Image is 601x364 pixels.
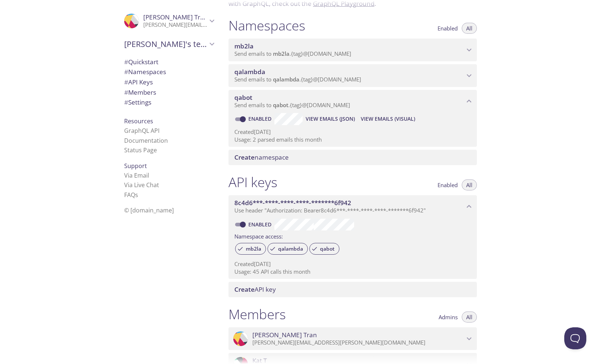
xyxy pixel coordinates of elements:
[241,245,266,252] span: mb2la
[361,114,415,123] span: View Emails (Visual)
[234,230,283,241] label: Namespace access:
[228,174,277,190] h1: API keys
[234,68,265,76] span: qalambda
[228,282,477,297] div: Create API Key
[434,312,462,323] button: Admins
[228,39,477,61] div: mb2la namespace
[118,34,220,54] div: Chris's team
[124,39,207,49] span: [PERSON_NAME]'s team
[234,260,471,268] p: Created [DATE]
[118,9,220,33] div: Chris Tran
[124,171,149,179] a: Via Email
[462,23,477,34] button: All
[124,206,174,214] span: © [DOMAIN_NAME]
[234,136,471,143] p: Usage: 2 parsed emails this month
[124,98,151,106] span: Settings
[124,181,159,189] a: Via Live Chat
[118,87,220,98] div: Members
[118,97,220,108] div: Team Settings
[124,78,128,86] span: #
[462,312,477,323] button: All
[135,191,138,199] span: s
[234,153,255,161] span: Create
[228,64,477,87] div: qalambda namespace
[234,93,252,102] span: qabot
[247,221,274,228] a: Enabled
[235,243,266,255] div: mb2la
[124,146,157,154] a: Status Page
[234,101,350,109] span: Send emails to . {tag} @[DOMAIN_NAME]
[234,268,471,276] p: Usage: 45 API calls this month
[252,331,317,339] span: [PERSON_NAME] Tran
[309,243,339,255] div: qabot
[124,117,153,125] span: Resources
[462,179,477,190] button: All
[124,191,138,199] a: FAQ
[273,50,289,57] span: mb2la
[124,127,159,135] a: GraphQL API
[124,68,128,76] span: #
[124,58,158,66] span: Quickstart
[252,339,464,346] p: [PERSON_NAME][EMAIL_ADDRESS][PERSON_NAME][DOMAIN_NAME]
[124,88,156,97] span: Members
[124,162,147,170] span: Support
[234,153,289,161] span: namespace
[247,115,274,122] a: Enabled
[228,306,286,323] h1: Members
[267,243,308,255] div: qalambda
[228,150,477,165] div: Create namespace
[234,76,361,83] span: Send emails to . {tag} @[DOMAIN_NAME]
[564,327,586,349] iframe: Help Scout Beacon - Open
[124,78,153,86] span: API Keys
[234,42,253,50] span: mb2la
[234,285,255,294] span: Create
[316,245,339,252] span: qabot
[228,90,477,113] div: qabot namespace
[124,58,128,66] span: #
[124,98,128,106] span: #
[234,285,276,294] span: API key
[433,179,462,190] button: Enabled
[124,136,168,145] a: Documentation
[143,21,207,29] p: [PERSON_NAME][EMAIL_ADDRESS][PERSON_NAME][DOMAIN_NAME]
[433,23,462,34] button: Enabled
[143,13,208,21] span: [PERSON_NAME] Tran
[273,101,288,109] span: qabot
[358,113,418,125] button: View Emails (Visual)
[306,114,355,123] span: View Emails (JSON)
[118,77,220,87] div: API Keys
[228,327,477,350] div: Chris Tran
[228,17,305,34] h1: Namespaces
[234,50,351,57] span: Send emails to . {tag} @[DOMAIN_NAME]
[124,68,166,76] span: Namespaces
[234,128,471,136] p: Created [DATE]
[273,76,299,83] span: qalambda
[118,57,220,67] div: Quickstart
[303,113,358,125] button: View Emails (JSON)
[118,67,220,77] div: Namespaces
[124,88,128,97] span: #
[274,245,307,252] span: qalambda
